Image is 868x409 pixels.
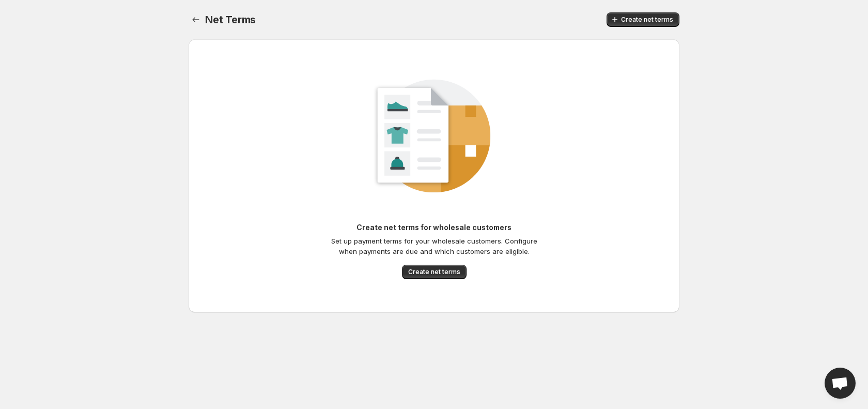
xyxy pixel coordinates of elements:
[331,222,537,233] p: Create net terms for wholesale customers
[621,16,673,24] span: Create net terms
[825,368,856,399] div: Open chat
[189,12,203,27] button: Back
[205,13,256,26] span: Net Terms
[408,268,460,276] span: Create net terms
[607,12,679,27] button: Create net terms
[402,265,467,279] button: Create net terms
[331,236,537,256] p: Set up payment terms for your wholesale customers. Configure when payments are due and which cust...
